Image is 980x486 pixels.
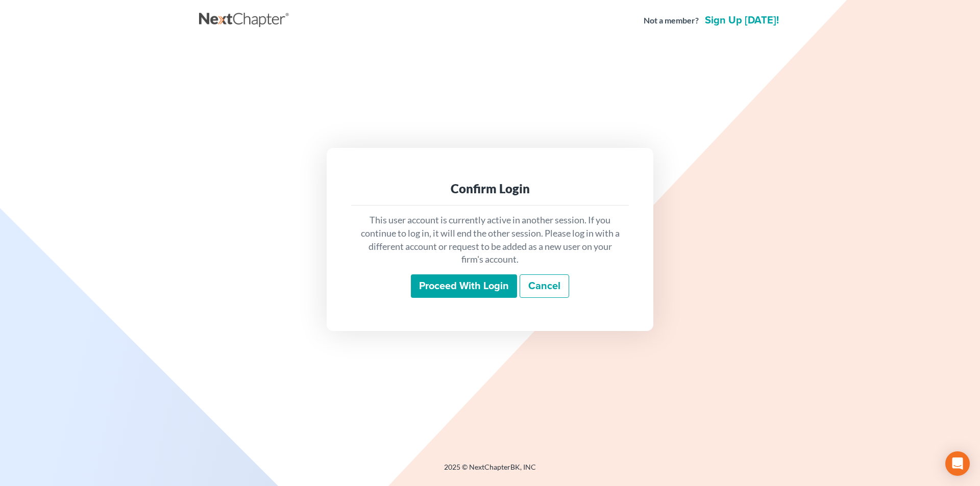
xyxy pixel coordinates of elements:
p: This user account is currently active in another session. If you continue to log in, it will end ... [359,214,621,266]
a: Cancel [520,274,569,298]
div: 2025 © NextChapterBK, INC [199,462,781,480]
div: Confirm Login [359,181,621,197]
input: Proceed with login [411,274,517,298]
div: Open Intercom Messenger [945,451,970,476]
a: Sign up [DATE]! [703,15,781,25]
strong: Not a member? [644,15,699,27]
